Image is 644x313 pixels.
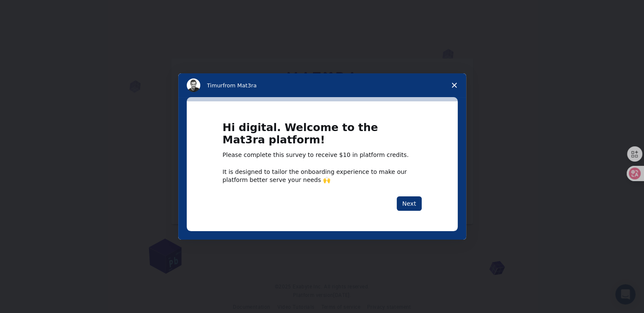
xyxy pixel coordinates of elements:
[207,82,223,89] span: Timur
[442,73,466,97] span: Close survey
[17,6,47,14] span: Support
[223,122,422,151] h1: Hi digital. Welcome to the Mat3ra platform!
[223,82,257,89] span: from Mat3ra
[397,196,422,211] button: Next
[223,151,422,159] div: Please complete this survey to receive $10 in platform credits.
[187,78,200,92] img: Profile image for Timur
[223,168,422,183] div: It is designed to tailor the onboarding experience to make our platform better serve your needs 🙌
